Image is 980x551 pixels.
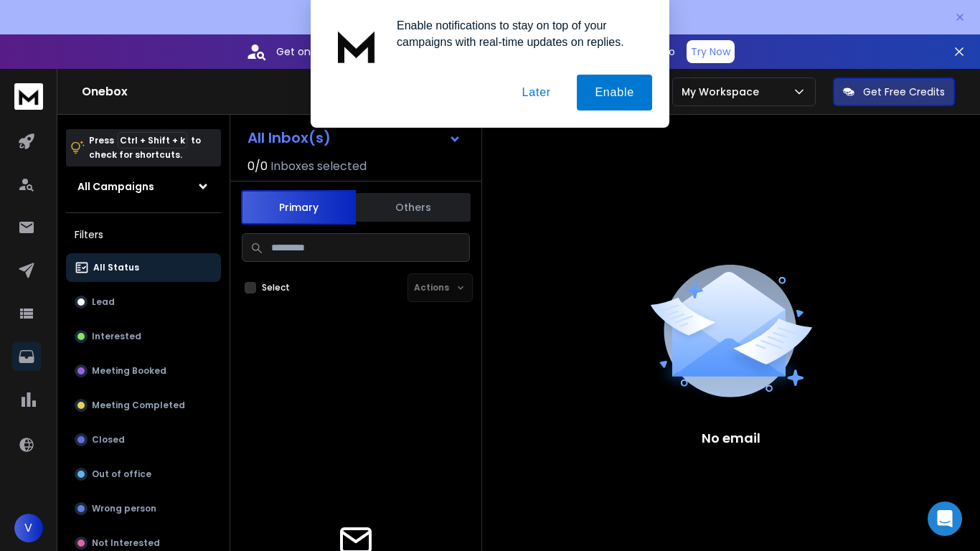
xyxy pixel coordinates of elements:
label: Select [262,282,290,293]
button: Lead [66,288,221,316]
p: All Status [93,262,139,273]
button: Closed [66,425,221,454]
button: All Status [66,253,221,282]
p: Out of office [92,468,151,480]
button: Wrong person [66,494,221,523]
span: Ctrl + Shift + k [118,132,187,149]
h1: All Campaigns [77,179,154,194]
span: 0 / 0 [248,158,268,175]
p: Not Interested [92,537,160,549]
button: V [14,514,43,542]
p: Meeting Booked [92,365,166,377]
button: Others [356,192,471,223]
button: All Inbox(s) [236,123,473,152]
button: All Campaigns [66,172,221,201]
button: Out of office [66,460,221,489]
h3: Inboxes selected [270,158,367,175]
button: Primary [241,190,356,225]
p: Meeting Completed [92,400,185,411]
button: Later [504,75,568,110]
button: Meeting Booked [66,357,221,385]
h3: Filters [66,225,221,245]
h1: All Inbox(s) [248,131,331,145]
p: Press to check for shortcuts. [89,133,201,162]
img: notification icon [328,17,385,75]
p: Closed [92,434,125,446]
div: Enable notifications to stay on top of your campaigns with real-time updates on replies. [385,17,652,50]
div: Open Intercom Messenger [928,501,962,536]
p: Lead [92,296,115,308]
p: Wrong person [92,503,156,514]
p: Interested [92,331,141,342]
button: Enable [577,75,652,110]
button: Interested [66,322,221,351]
p: No email [702,428,760,448]
button: Meeting Completed [66,391,221,420]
